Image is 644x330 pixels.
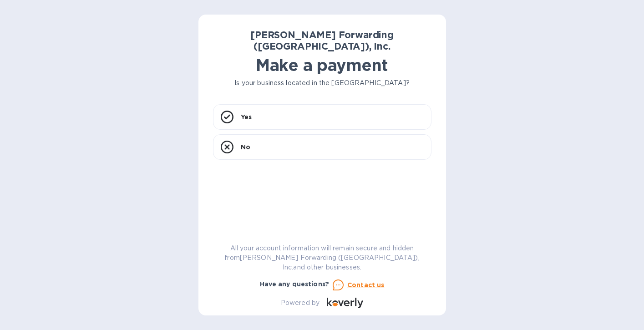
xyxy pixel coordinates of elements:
[281,298,319,308] p: Powered by
[250,29,394,52] b: [PERSON_NAME] Forwarding ([GEOGRAPHIC_DATA]), Inc.
[260,280,330,288] b: Have any questions?
[347,281,385,289] u: Contact us
[213,78,431,88] p: Is your business located in the [GEOGRAPHIC_DATA]?
[241,142,250,152] p: No
[213,56,431,75] h1: Make a payment
[213,244,431,272] p: All your account information will remain secure and hidden from [PERSON_NAME] Forwarding ([GEOGRA...
[241,112,252,122] p: Yes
